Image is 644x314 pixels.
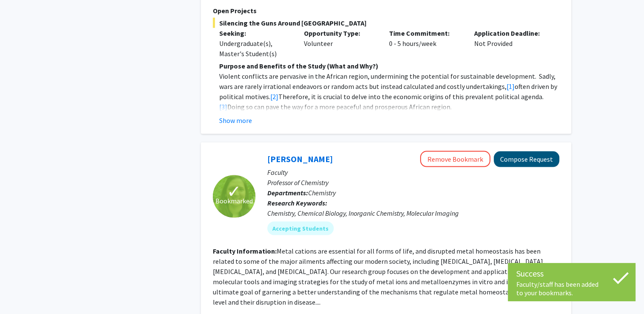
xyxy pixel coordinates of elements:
a: [2] [270,92,278,100]
p: Open Projects [213,5,559,15]
button: Compose Request to Daniela Buccella [494,151,559,167]
div: Faculty/staff has been added to your bookmarks. [516,280,627,297]
iframe: Chat [6,276,36,308]
fg-read-more: Metal cations are essential for all forms of life, and disrupted metal homeostasis has been relat... [213,246,559,306]
span: ✓ [227,187,241,195]
div: Success [516,267,627,280]
p: Professor of Chemistry [267,177,559,187]
a: [PERSON_NAME] [267,153,333,164]
button: Remove Bookmark [420,151,490,167]
button: Show more [219,115,252,125]
a: [3] [219,102,227,111]
p: Violent conflicts are pervasive in the African region, undermining the potential for sustainable ... [219,71,559,111]
span: Chemistry [308,188,336,197]
p: Application Deadline: [474,28,547,38]
p: Opportunity Type: [304,28,376,38]
div: Undergraduate(s), Master's Student(s) [219,38,292,58]
b: Faculty Information: [213,246,277,255]
div: Chemistry, Chemical Biology, Inorganic Chemistry, Molecular Imaging [267,208,559,218]
div: 0 - 5 hours/week [383,28,468,58]
a: [1] [507,82,515,90]
mat-chip: Accepting Students [267,221,334,235]
div: Not Provided [468,28,553,58]
span: Bookmarked [215,195,253,206]
b: Departments: [267,188,308,197]
p: Seeking: [219,28,292,38]
div: Volunteer [298,28,383,58]
span: Silencing the Guns Around [GEOGRAPHIC_DATA] [213,17,559,28]
p: Time Commitment: [389,28,461,38]
p: Faculty [267,167,559,177]
strong: Purpose and Benefits of the Study (What and Why?) [219,61,378,70]
b: Research Keywords: [267,198,327,207]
